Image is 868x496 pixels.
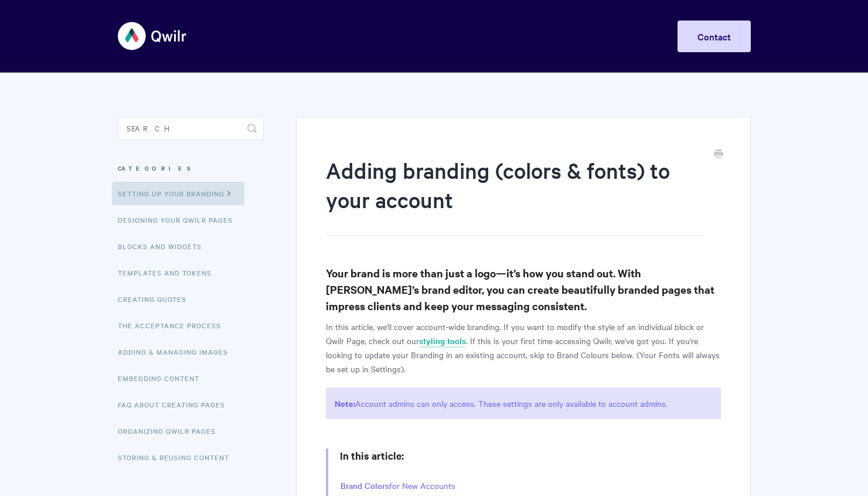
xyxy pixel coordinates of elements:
[118,446,238,469] a: Storing & Reusing Content
[118,366,208,390] a: Embedding Content
[118,261,220,284] a: Templates and Tokens
[326,388,720,419] p: Account admins can only access. These settings are only available to account admins.
[112,182,244,205] a: Setting up your Branding
[326,155,703,236] h1: Adding branding (colors & fonts) to your account
[326,320,720,376] p: In this article, we'll cover account-wide branding. If you want to modify the style of an individ...
[678,21,751,52] a: Contact
[335,397,355,409] strong: Note:
[340,477,720,494] li: for New Accounts
[118,117,264,140] input: Search
[340,449,404,463] strong: In this article:
[118,208,241,232] a: Designing Your Qwilr Pages
[118,393,234,416] a: FAQ About Creating Pages
[341,480,389,492] a: Brand Colors
[118,287,195,311] a: Creating Quotes
[714,148,723,161] a: Print this Article
[326,265,720,314] h3: Your brand is more than just a logo—it’s how you stand out. With [PERSON_NAME]’s brand editor, yo...
[419,335,466,348] a: styling tools
[118,14,188,58] img: Qwilr Help Center
[118,235,210,258] a: Blocks and Widgets
[118,314,230,337] a: The Acceptance Process
[118,419,224,443] a: Organizing Qwilr Pages
[118,158,264,179] h3: Categories
[118,340,237,363] a: Adding & Managing Images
